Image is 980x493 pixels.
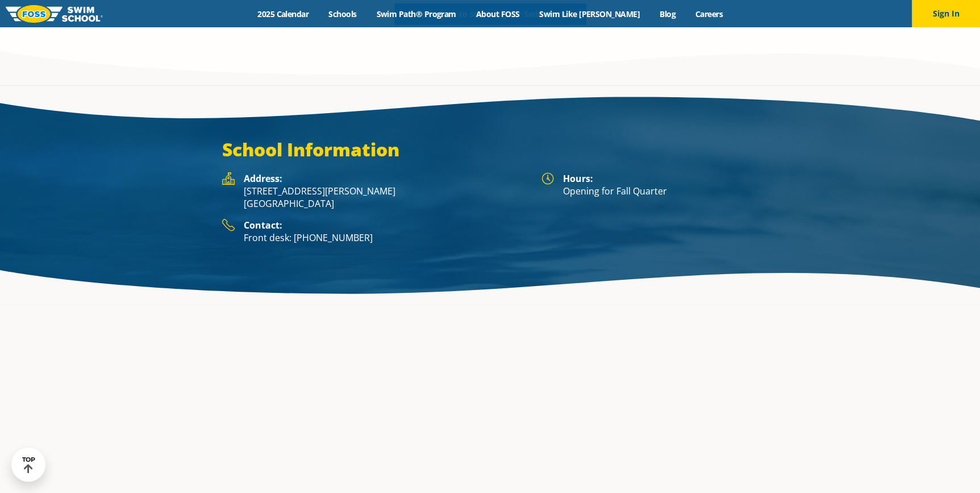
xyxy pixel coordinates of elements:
[529,9,650,19] a: Swim Like [PERSON_NAME]
[22,456,35,474] div: TOP
[541,172,554,185] img: Foss Location Hours
[319,9,366,19] a: Schools
[466,9,529,19] a: About FOSS
[649,9,685,19] a: Blog
[244,231,530,244] p: Front desk: [PHONE_NUMBER]
[563,185,758,197] p: Opening for Fall Quarter
[6,5,103,23] img: FOSS Swim School Logo
[222,219,235,232] img: Foss Location Contact
[563,172,593,185] strong: Hours:
[244,219,282,231] strong: Contact:
[244,185,530,210] p: [STREET_ADDRESS][PERSON_NAME] [GEOGRAPHIC_DATA]
[222,172,235,185] img: Foss Location Address
[248,9,319,19] a: 2025 Calendar
[685,9,732,19] a: Careers
[366,9,466,19] a: Swim Path® Program
[244,172,282,185] strong: Address:
[222,138,758,161] h3: School Information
